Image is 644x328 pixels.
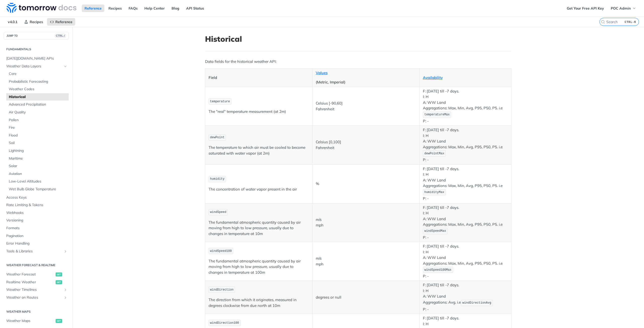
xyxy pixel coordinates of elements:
a: Recipes [106,5,125,12]
span: Weather Timelines [6,287,62,292]
a: Fire [6,124,69,131]
span: windSpeed [210,210,226,214]
p: (Metric, Imperial) [316,79,416,85]
p: degrees or null [316,295,416,300]
a: Availability [423,75,443,80]
p: Celsius [-90,60] Fahrenheit [316,101,416,112]
span: windSpeed100 [210,249,232,253]
a: Pollen [6,116,69,124]
a: Tools & LibrariesShow subpages for Tools & Libraries [4,248,69,255]
a: Formats [4,224,69,232]
span: Core [9,71,67,76]
span: Flood [9,133,67,138]
span: humidity [210,177,225,181]
span: Versioning [6,218,67,223]
a: Maritime [6,155,69,162]
p: The fundamental atmospheric quantity caused by air moving from high to low pressure, usually due ... [209,258,309,275]
a: API Status [183,5,207,12]
a: Realtime Weatherget [4,278,69,286]
span: Advanced Precipitation [9,102,67,107]
a: Flood [6,132,69,139]
p: The concentration of water vapor present in the air [209,186,309,192]
h2: Weather Forecast & realtime [4,263,69,267]
a: Weather TimelinesShow subpages for Weather Timelines [4,286,69,294]
span: windDirection100 [210,321,239,325]
svg: Search [601,20,605,24]
span: windSpeed100Max [424,268,452,272]
p: The direction from which it originates, measured in degrees clockwise from due north at 10m [209,297,309,308]
a: Pagination [4,232,69,240]
span: Low-Level Altitudes [9,179,67,184]
span: dewPoint [210,136,225,139]
a: Reference [82,5,104,12]
p: F: [DATE] till -7 days. I: H A: WW Land Aggregations: Max, Min, Avg, P95, P50, P5. i.e P: - [423,205,508,240]
span: [DATE][DOMAIN_NAME] APIs [6,56,67,61]
p: The "real" temperature measurement (at 2m) [209,109,309,115]
h1: Historical [205,34,511,43]
img: Tomorrow.io Weather API Docs [7,3,76,13]
button: Show subpages for Tools & Libraries [63,249,67,253]
span: v4.0.1 [5,18,20,26]
button: JUMP TOCTRL-/ [4,32,69,39]
p: Celsius [0,100] Fahrenheit [316,139,416,151]
button: POC Admin [608,5,639,12]
a: Error Handling [4,240,69,247]
button: Show subpages for Weather Timelines [63,288,67,292]
span: Pagination [6,233,67,239]
a: Access Keys [4,194,69,201]
span: get [56,272,62,276]
span: Lightning [9,148,67,153]
span: Aviation [9,171,67,176]
a: Weather on RoutesShow subpages for Weather on Routes [4,294,69,301]
p: The temperature to which air must be cooled to become saturated with water vapor (at 2m) [209,145,309,156]
span: temperatureMax [424,113,450,116]
a: Webhooks [4,209,69,217]
p: The fundamental atmospheric quantity caused by air moving from high to low pressure, usually due ... [209,220,309,237]
button: Hide subpages for Weather Data Layers [63,64,67,68]
span: Fire [9,125,67,130]
span: Maritime [9,156,67,161]
a: Soil [6,139,69,147]
p: F: [DATE] till -7 days. I: H A: WW Land Aggregations: Avg. i.e P: - [423,282,508,312]
a: Solar [6,162,69,170]
span: windDirection [210,288,234,292]
p: m/s mph [316,217,416,228]
span: Reference [55,20,72,24]
p: Data fields for the historical weather API: [205,59,511,65]
a: Lightning [6,147,69,155]
span: Soil [9,140,67,146]
span: Weather Forecast [6,272,54,277]
span: Weather Codes [9,87,67,92]
span: Solar [9,164,67,169]
a: Get Your Free API Key [564,5,607,12]
a: Reference [47,18,75,26]
a: Aviation [6,170,69,178]
span: Access Keys [6,195,67,200]
p: F: [DATE] till -7 days. I: H A: WW Land Aggregations: Max, Min, Avg, P95, P50, P5. i.e P: - [423,244,508,279]
span: Rate Limiting & Tokens [6,203,67,208]
p: F: [DATE] till -7 days. I: H A: WW Land Aggregations: Max, Min, Avg, P95, P50, P5. i.e P: - [423,127,508,163]
span: dewPointMax [424,152,444,155]
a: Probabilistic Forecasting [6,78,69,85]
h2: Weather Maps [4,309,69,314]
a: Versioning [4,217,69,224]
span: Weather Data Layers [6,64,62,69]
span: Air Quality [9,110,67,115]
a: Core [6,70,69,78]
span: get [56,319,62,323]
a: Historical [6,93,69,101]
a: FAQs [126,5,140,12]
a: Weather Forecastget [4,271,69,278]
a: Help Center [142,5,168,12]
a: Values [316,70,328,75]
a: [DATE][DOMAIN_NAME] APIs [4,55,69,62]
span: windSpeedMax [424,229,446,233]
span: Recipes [30,20,43,24]
span: CTRL-/ [55,34,66,38]
span: Pollen [9,118,67,123]
span: get [56,280,62,284]
span: Wet Bulb Globe Temperature [9,187,67,192]
a: Blog [169,5,182,12]
a: Weather Data LayersHide subpages for Weather Data Layers [4,63,69,70]
span: humidityMax [424,191,444,194]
